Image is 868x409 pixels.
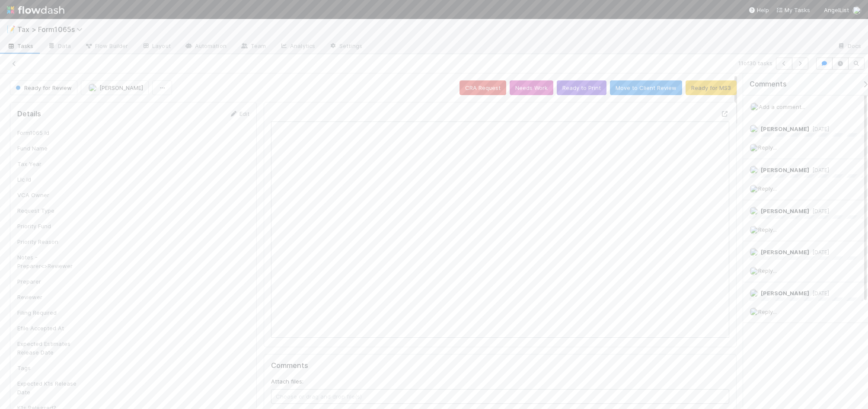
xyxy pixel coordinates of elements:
div: Expected Estimates Release Date [17,339,82,357]
img: avatar_45ea4894-10ca-450f-982d-dabe3bd75b0b.png [750,267,758,275]
button: Move to Client Review [610,80,682,95]
button: CRA Request [460,80,506,95]
span: [DATE] [809,167,829,173]
img: avatar_45ea4894-10ca-450f-982d-dabe3bd75b0b.png [750,102,759,111]
a: Team [233,40,273,54]
div: Request Type [17,206,82,215]
span: Reply... [758,267,777,274]
a: Analytics [273,40,322,54]
a: My Tasks [776,6,810,14]
span: Add a comment... [759,103,805,110]
img: avatar_45ea4894-10ca-450f-982d-dabe3bd75b0b.png [750,185,758,193]
img: avatar_66854b90-094e-431f-b713-6ac88429a2b8.png [88,83,97,92]
span: [DATE] [809,208,829,214]
div: Llc Id [17,175,82,184]
span: [PERSON_NAME] [761,166,809,173]
span: [DATE] [809,126,829,132]
div: Notes - Preparer<>Reviewer [17,253,82,270]
img: avatar_45ea4894-10ca-450f-982d-dabe3bd75b0b.png [852,6,861,15]
a: Automation [178,40,233,54]
span: 📝 [7,26,16,33]
span: [PERSON_NAME] [761,249,809,256]
span: Tasks [7,42,34,50]
span: AngelList [824,6,849,13]
span: [DATE] [809,249,829,256]
button: Needs Work [510,80,553,95]
span: Choose or drag and drop file(s) [271,390,729,403]
button: Ready for Review [10,80,77,95]
div: Expected K1s Release Date [17,379,82,396]
div: Help [748,6,769,14]
span: Reply... [758,144,777,151]
span: Tax > Form1065s [17,25,87,34]
a: Settings [322,40,369,54]
span: Ready for Review [14,84,72,91]
span: [PERSON_NAME] [761,208,809,214]
div: Form1065 Id [17,128,82,137]
button: Ready for MS3 [686,80,737,95]
img: logo-inverted-e16ddd16eac7371096b0.svg [7,3,64,17]
span: My Tasks [776,6,810,13]
div: Priority Fund [17,222,82,230]
span: [PERSON_NAME] [761,125,809,132]
button: [PERSON_NAME] [81,80,149,95]
span: Reply... [758,226,777,233]
img: avatar_45ea4894-10ca-450f-982d-dabe3bd75b0b.png [750,144,758,152]
a: Flow Builder [78,40,135,54]
label: Attach files: [271,377,303,386]
h5: Details [17,110,41,118]
img: avatar_45ea4894-10ca-450f-982d-dabe3bd75b0b.png [750,226,758,234]
div: Reviewer [17,293,82,301]
iframe: To enrich screen reader interactions, please activate Accessibility in Grammarly extension settings [271,121,729,338]
div: Preparer [17,277,82,286]
img: avatar_04ed6c9e-3b93-401c-8c3a-8fad1b1fc72c.png [750,207,758,215]
span: 11 of 30 tasks [738,59,772,67]
div: Priority Reason [17,237,82,246]
a: Data [41,40,78,54]
a: Docs [830,40,868,54]
button: Ready to Print [557,80,606,95]
a: Layout [135,40,178,54]
div: Fund Name [17,144,82,153]
img: avatar_66854b90-094e-431f-b713-6ac88429a2b8.png [750,125,758,133]
span: [DATE] [809,290,829,297]
div: Efile Accepted At [17,324,82,332]
div: Filing Required [17,308,82,317]
h5: Comments [271,361,729,370]
img: avatar_66854b90-094e-431f-b713-6ac88429a2b8.png [750,166,758,174]
a: Edit [229,110,249,117]
div: VCA Owner [17,191,82,199]
img: avatar_45ea4894-10ca-450f-982d-dabe3bd75b0b.png [750,307,758,316]
span: [PERSON_NAME] [761,290,809,297]
span: Reply... [758,308,777,315]
span: Comments [750,80,787,89]
span: Flow Builder [85,42,128,50]
span: [PERSON_NAME] [99,84,143,91]
img: avatar_d45d11ee-0024-4901-936f-9df0a9cc3b4e.png [750,289,758,297]
div: Tags [17,364,82,372]
div: Tax Year [17,160,82,168]
img: avatar_711f55b7-5a46-40da-996f-bc93b6b86381.png [750,248,758,256]
span: Reply... [758,185,777,192]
